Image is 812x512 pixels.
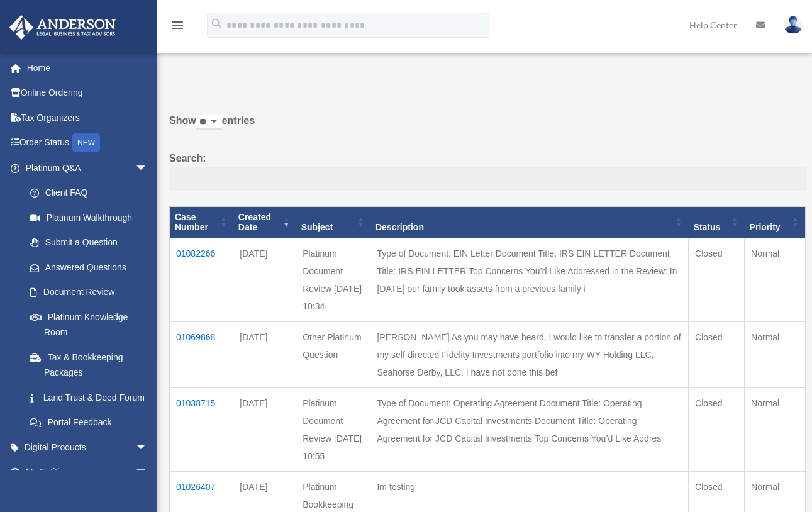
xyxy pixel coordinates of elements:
[9,130,167,156] a: Order StatusNEW
[135,155,160,181] span: arrow_drop_down
[18,230,160,255] a: Submit a Question
[170,18,185,33] i: menu
[370,322,689,388] td: [PERSON_NAME] As you may have heard, I would like to transfer a portion of my self-directed Fidel...
[745,238,806,322] td: Normal
[196,115,222,130] select: Showentries
[9,55,167,81] a: Home
[296,322,370,388] td: Other Platinum Question
[9,105,167,130] a: Tax Organizers
[689,206,745,238] th: Status: activate to sort column ascending
[370,238,689,322] td: Type of Document: EIN Letter Document Title: IRS EIN LETTER Document Title: IRS EIN LETTER Top Co...
[170,22,185,33] a: menu
[170,322,233,388] td: 01069868
[233,388,296,472] td: [DATE]
[370,206,689,238] th: Description: activate to sort column ascending
[233,206,296,238] th: Created Date: activate to sort column ascending
[784,16,803,34] img: User Pic
[745,322,806,388] td: Normal
[296,206,370,238] th: Subject: activate to sort column ascending
[9,435,167,460] a: Digital Productsarrow_drop_down
[233,322,296,388] td: [DATE]
[169,150,806,191] label: Search:
[72,133,100,152] div: NEW
[170,388,233,472] td: 01038715
[18,345,160,385] a: Tax & Bookkeeping Packages
[18,410,160,435] a: Portal Feedback
[18,304,160,345] a: Platinum Knowledge Room
[296,238,370,322] td: Platinum Document Review [DATE] 10:34
[9,155,160,181] a: Platinum Q&Aarrow_drop_down
[370,388,689,472] td: Type of Document: Operating Agreement Document Title: Operating Agreement for JCD Capital Investm...
[9,460,167,485] a: My Entitiesarrow_drop_down
[689,322,745,388] td: Closed
[18,181,160,206] a: Client FAQ
[18,255,154,280] a: Answered Questions
[170,238,233,322] td: 01082266
[689,238,745,322] td: Closed
[6,15,120,40] img: Anderson Advisors Platinum Portal
[169,167,806,191] input: Search:
[745,206,806,238] th: Priority: activate to sort column ascending
[18,280,160,305] a: Document Review
[170,206,233,238] th: Case Number: activate to sort column ascending
[135,435,160,460] span: arrow_drop_down
[210,17,224,31] i: search
[135,460,160,486] span: arrow_drop_down
[689,388,745,472] td: Closed
[18,385,160,410] a: Land Trust & Deed Forum
[18,205,160,230] a: Platinum Walkthrough
[745,388,806,472] td: Normal
[296,388,370,472] td: Platinum Document Review [DATE] 10:55
[233,238,296,322] td: [DATE]
[9,81,167,106] a: Online Ordering
[169,112,806,142] label: Show entries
